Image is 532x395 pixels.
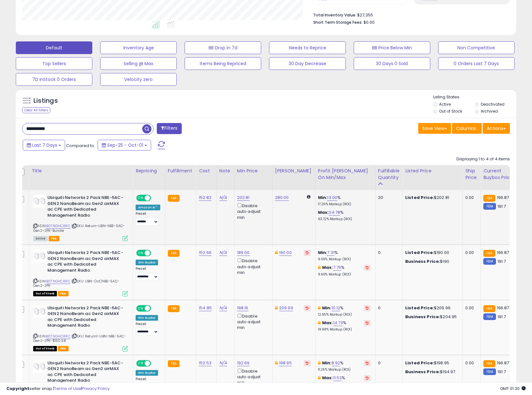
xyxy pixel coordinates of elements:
div: Preset: [136,212,160,226]
div: seller snap | | [6,386,110,392]
div: $198.95 [405,360,458,366]
div: Note [219,168,232,174]
div: Cost [199,168,214,174]
a: 202.81 [237,194,250,201]
button: Non Competitive [438,41,515,54]
a: 152.53 [199,360,211,366]
span: 191.7 [498,258,506,264]
b: Ubiquiti Networks 2 Pack NBE-5AC-GEN2 NanoBeam ac Gen2 airMAX ac CPE with Dedicated Management Radio [47,360,124,385]
small: FBA [483,305,495,312]
th: The percentage added to the cost of goods (COGS) that forms the calculator for Min & Max prices. [315,165,375,190]
span: Compared to: [66,143,95,149]
small: FBA [168,305,180,312]
a: 10.12 [332,305,340,311]
div: % [318,320,370,332]
div: Fulfillment [168,168,193,174]
div: $209.99 [405,305,458,311]
small: FBA [483,195,495,202]
a: 154.85 [199,305,212,311]
small: FBA [168,195,180,202]
b: Listed Price: [405,194,434,201]
b: Max: [322,320,333,326]
p: 17.26% Markup (ROI) [318,202,370,207]
a: 13.00 [327,194,337,201]
div: Listed Price [405,168,460,174]
div: % [318,250,370,262]
p: 12.95% Markup (ROI) [318,312,370,317]
div: ASIN: [33,305,128,351]
button: 30 Days 0 Sold [354,57,430,70]
b: Business Price: [405,369,440,375]
span: FBA [49,236,59,241]
a: Privacy Policy [82,386,110,392]
button: Actions [483,123,510,134]
button: Filters [157,123,181,134]
a: N/A [219,250,227,256]
div: Displaying 1 to 4 of 4 items [456,156,510,162]
b: Ubiquiti Networks 2 Pack NBE-5AC-GEN2 NanoBeam ac Gen2 airMAX ac CPE with Dedicated Management Radio [47,195,124,220]
p: 11.26% Markup (ROI) [318,367,370,372]
b: Listed Price: [405,360,434,366]
a: 198.95 [279,360,292,366]
b: Business Price: [405,314,440,320]
img: 21fOUn9Su1L._SL40_.jpg [33,305,46,318]
small: FBA [483,360,495,367]
b: Min: [318,250,327,256]
a: B07NGHC8RC [46,279,70,284]
span: All listings currently available for purchase on Amazon [33,236,48,241]
p: 9.66% Markup (ROI) [318,272,370,277]
a: N/A [219,194,227,201]
div: Ship Price [465,168,478,181]
button: Columns [452,123,482,134]
span: 2025-10-9 01:30 GMT [500,386,526,392]
div: Min Price [237,168,270,174]
small: FBM [483,203,496,210]
div: % [318,210,370,221]
span: ON [137,306,145,311]
b: Max: [322,264,333,270]
div: % [318,360,370,372]
span: OFF [150,306,160,311]
a: 190.00 [279,250,292,256]
div: Win BuyBox [136,370,158,376]
div: Repricing [136,168,162,174]
a: 34.78 [329,209,340,216]
span: 196.87 [497,305,509,311]
span: 196.87 [497,250,509,256]
div: ASIN: [33,195,128,240]
a: 152.66 [199,250,211,256]
div: $190.00 [405,250,458,256]
span: | SKU: UBN-(1st)NBE-5AC-Gen2-2PK [33,279,119,288]
span: 191.7 [498,314,506,320]
div: Preset: [136,322,160,336]
span: FBA [58,291,69,296]
h5: Listings [34,96,58,105]
span: OFF [150,195,160,201]
button: Inventory Age [100,41,177,54]
div: Disable auto adjust min [237,202,267,220]
b: Listed Price: [405,305,434,311]
div: Win BuyBox [136,260,158,265]
div: Disable auto adjust min [237,312,267,331]
div: $194.97 [405,369,458,375]
span: | SKU: Return1-UBN-NBE-5AC-Gen2-2PK-$150.38 [33,334,126,343]
span: All listings that are currently out of stock and unavailable for purchase on Amazon [33,346,57,351]
span: Columns [456,125,476,132]
div: Clear All Filters [22,107,50,113]
b: Total Inventory Value: [313,12,356,18]
div: 20 [378,195,398,201]
span: ON [137,361,145,366]
div: % [318,305,370,317]
div: Current Buybox Price [483,168,516,181]
b: Business Price: [405,258,440,264]
div: Profit [PERSON_NAME] on Min/Max [318,168,373,181]
span: Last 7 Days [32,142,57,148]
span: FBA [58,346,69,351]
button: Save View [418,123,451,134]
div: Win BuyBox [136,315,158,321]
button: 7D InStock 0 Orders [16,73,92,86]
div: Preset: [136,267,160,281]
span: OFF [150,250,160,256]
div: 0.00 [465,195,476,201]
p: 19.98% Markup (ROI) [318,327,370,332]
